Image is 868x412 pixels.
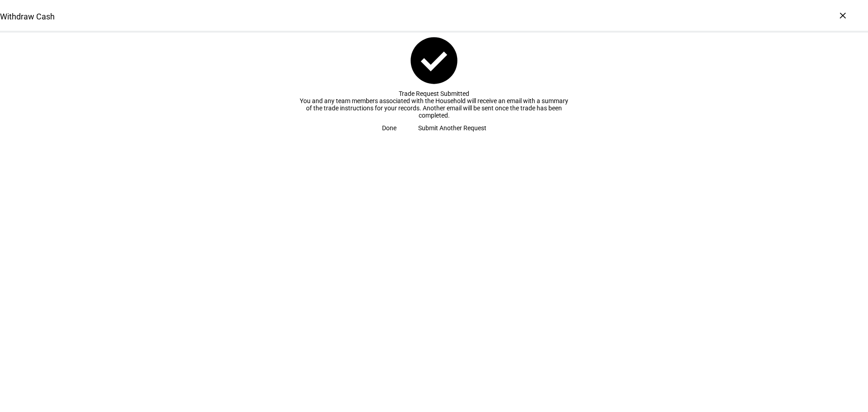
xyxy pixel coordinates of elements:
[382,119,396,137] span: Done
[298,90,570,97] div: Trade Request Submitted
[407,119,497,137] button: Submit Another Request
[406,33,462,89] mat-icon: check_circle
[298,97,570,119] div: You and any team members associated with the Household will receive an email with a summary of th...
[371,119,407,137] button: Done
[835,8,850,23] div: ×
[418,119,486,137] span: Submit Another Request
